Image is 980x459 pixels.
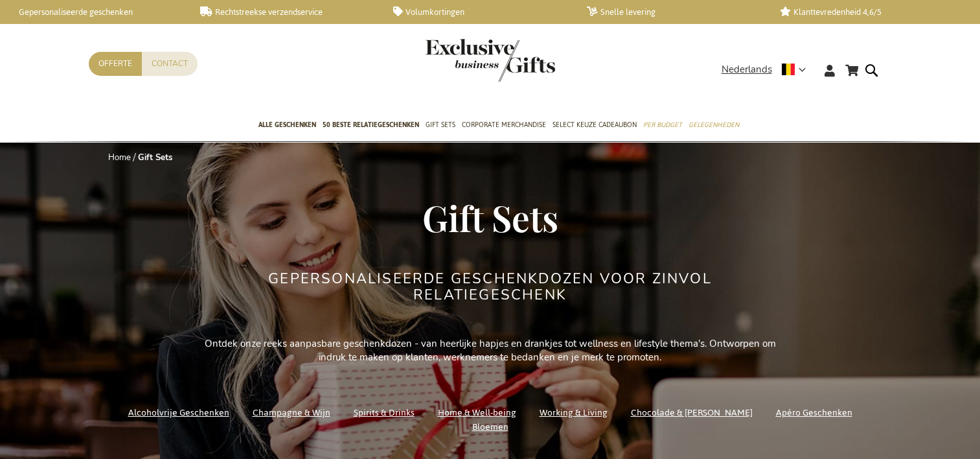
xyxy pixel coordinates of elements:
a: Chocolade & [PERSON_NAME] [631,404,753,421]
a: Select Keuze Cadeaubon [553,110,637,142]
a: Champagne & Wijn [253,404,330,421]
a: Alcoholvrije Geschenken [128,404,229,421]
img: Exclusive Business gifts logo [426,39,555,82]
a: Snelle levering [587,6,760,18]
a: Alle Geschenken [258,110,316,142]
span: Gift Sets [422,193,558,241]
a: Gelegenheden [689,110,739,142]
a: store logo [426,39,490,82]
span: Gift Sets [426,118,455,132]
span: Alle Geschenken [258,118,316,132]
a: Corporate Merchandise [462,110,546,142]
h2: Gepersonaliseerde geschenkdozen voor zinvol relatiegeschenk [247,271,733,302]
a: Home [108,152,131,163]
a: Apéro Geschenken [776,404,852,421]
a: Contact [142,52,198,76]
a: Rechtstreekse verzendservice [200,6,373,18]
span: Nederlands [722,62,772,77]
a: Volumkortingen [393,6,566,18]
span: 50 beste relatiegeschenken [323,118,419,132]
span: Corporate Merchandise [462,118,546,132]
span: Gelegenheden [689,118,739,132]
a: Home & Well-being [438,404,516,421]
a: Spirits & Drinks [354,404,415,421]
a: 50 beste relatiegeschenken [323,110,419,142]
p: Ontdek onze reeks aanpasbare geschenkdozen - van heerlijke hapjes en drankjes tot wellness en lif... [199,337,782,365]
a: Gift Sets [426,110,455,142]
span: Per Budget [643,118,682,132]
a: Gepersonaliseerde geschenken [6,6,179,18]
strong: Gift Sets [138,152,172,163]
a: Per Budget [643,110,682,142]
span: Select Keuze Cadeaubon [553,118,637,132]
a: Bloemen [472,418,508,436]
a: Klanttevredenheid 4,6/5 [780,6,953,18]
a: Offerte [89,52,142,76]
a: Working & Living [540,404,608,421]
